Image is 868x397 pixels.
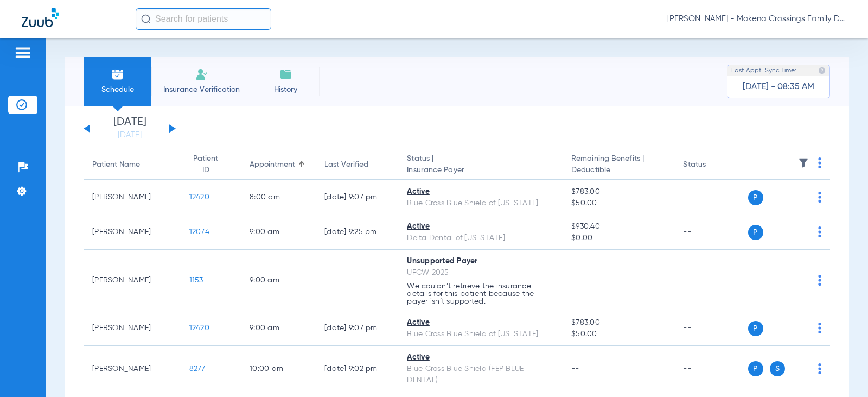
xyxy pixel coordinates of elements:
img: Zuub Logo [22,8,59,27]
div: Blue Cross Blue Shield (FEP BLUE DENTAL) [407,363,554,386]
span: $930.40 [571,221,666,232]
div: Appointment [250,159,307,171]
td: -- [674,180,748,215]
span: Insurance Verification [159,84,244,95]
div: Patient ID [189,153,232,176]
img: hamburger-icon [14,46,31,59]
span: P [748,190,763,205]
img: Manual Insurance Verification [195,68,208,81]
span: $0.00 [571,232,666,244]
span: -- [571,365,579,373]
p: We couldn’t retrieve the insurance details for this patient because the payer isn’t supported. [407,282,554,305]
span: $50.00 [571,329,666,340]
span: $783.00 [571,186,666,198]
td: 8:00 AM [241,180,316,215]
span: Insurance Payer [407,165,554,176]
span: 12420 [189,193,209,201]
img: Search Icon [141,14,151,24]
img: History [279,68,292,81]
span: P [748,225,763,240]
span: S [770,361,785,376]
td: -- [674,250,748,311]
td: [PERSON_NAME] [84,180,181,215]
div: Blue Cross Blue Shield of [US_STATE] [407,198,554,209]
img: group-dot-blue.svg [818,157,821,168]
span: Last Appt. Sync Time: [731,65,796,76]
img: Schedule [111,68,124,81]
div: Last Verified [324,159,390,171]
span: [DATE] - 08:35 AM [743,81,814,92]
span: 12420 [189,324,209,332]
span: -- [571,276,579,284]
span: P [748,361,763,376]
td: 9:00 AM [241,250,316,311]
td: [DATE] 9:07 PM [316,180,398,215]
span: $783.00 [571,317,666,329]
div: Patient Name [92,159,172,171]
td: [PERSON_NAME] [84,346,181,392]
img: last sync help info [818,67,826,74]
div: Appointment [250,159,295,171]
th: Status | [398,150,563,180]
span: $50.00 [571,198,666,209]
td: [PERSON_NAME] [84,250,181,311]
input: Search for patients [136,8,271,30]
span: 12074 [189,228,209,236]
td: 9:00 AM [241,311,316,346]
td: [DATE] 9:07 PM [316,311,398,346]
td: [DATE] 9:02 PM [316,346,398,392]
span: [PERSON_NAME] - Mokena Crossings Family Dental [667,14,846,24]
td: [PERSON_NAME] [84,215,181,250]
img: group-dot-blue.svg [818,363,821,374]
div: UFCW 2025 [407,267,554,279]
td: -- [316,250,398,311]
th: Status [674,150,748,180]
span: 8277 [189,365,206,373]
li: [DATE] [97,117,162,141]
td: -- [674,311,748,346]
img: filter.svg [798,157,809,168]
td: -- [674,215,748,250]
th: Remaining Benefits | [563,150,674,180]
span: 1153 [189,276,203,284]
img: group-dot-blue.svg [818,275,821,286]
span: Schedule [92,84,143,95]
img: group-dot-blue.svg [818,226,821,237]
div: Active [407,186,554,198]
div: Active [407,352,554,363]
td: [DATE] 9:25 PM [316,215,398,250]
div: Unsupported Payer [407,256,554,267]
div: Active [407,221,554,232]
img: group-dot-blue.svg [818,323,821,333]
div: Last Verified [324,159,368,171]
td: [PERSON_NAME] [84,311,181,346]
a: [DATE] [97,130,162,141]
div: Delta Dental of [US_STATE] [407,232,554,244]
span: P [748,321,763,336]
div: Patient Name [92,159,140,171]
td: 10:00 AM [241,346,316,392]
div: Active [407,317,554,329]
img: group-dot-blue.svg [818,192,821,203]
div: Blue Cross Blue Shield of [US_STATE] [407,329,554,340]
td: 9:00 AM [241,215,316,250]
span: Deductible [571,165,666,176]
td: -- [674,346,748,392]
div: Patient ID [189,153,222,176]
span: History [260,84,311,95]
